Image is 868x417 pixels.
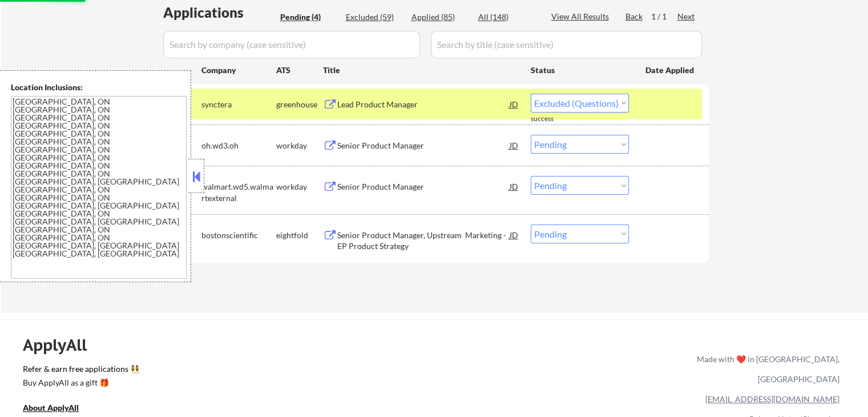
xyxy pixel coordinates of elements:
[163,31,420,58] input: Search by company (case sensitive)
[201,181,276,203] div: walmart.wd5.walmartexternal
[705,394,839,404] a: [EMAIL_ADDRESS][DOMAIN_NAME]
[508,94,520,114] div: JD
[677,11,696,22] div: Next
[651,11,677,22] div: 1 / 1
[23,365,458,377] a: Refer & earn free applications 👯‍♀️
[276,140,323,151] div: workday
[23,403,79,412] u: About ApplyAll
[531,59,629,80] div: Status
[201,140,276,151] div: oh.wd3.oh
[23,377,137,391] a: Buy ApplyAll as a gift 🎁
[411,11,469,23] div: Applied (85)
[478,11,535,23] div: All (148)
[508,135,520,155] div: JD
[323,65,520,76] div: Title
[645,65,696,76] div: Date Applied
[337,99,510,110] div: Lead Product Manager
[692,349,839,389] div: Made with ❤️ in [GEOGRAPHIC_DATA], [GEOGRAPHIC_DATA]
[551,11,612,22] div: View All Results
[23,379,137,387] div: Buy ApplyAll as a gift 🎁
[625,11,644,22] div: Back
[280,11,337,23] div: Pending (4)
[201,99,276,110] div: synctera
[201,230,276,241] div: bostonscientific
[23,335,100,355] div: ApplyAll
[11,82,187,93] div: Location Inclusions:
[23,402,95,416] a: About ApplyAll
[163,6,276,19] div: Applications
[337,140,510,151] div: Senior Product Manager
[276,99,323,110] div: greenhouse
[508,176,520,197] div: JD
[337,181,510,193] div: Senior Product Manager
[508,224,520,245] div: JD
[276,181,323,193] div: workday
[346,11,403,23] div: Excluded (59)
[201,65,276,76] div: Company
[431,31,702,58] input: Search by title (case sensitive)
[337,230,510,252] div: Senior Product Manager, Upstream Marketing - EP Product Strategy
[276,230,323,241] div: eightfold
[531,114,576,124] div: success
[276,65,323,76] div: ATS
